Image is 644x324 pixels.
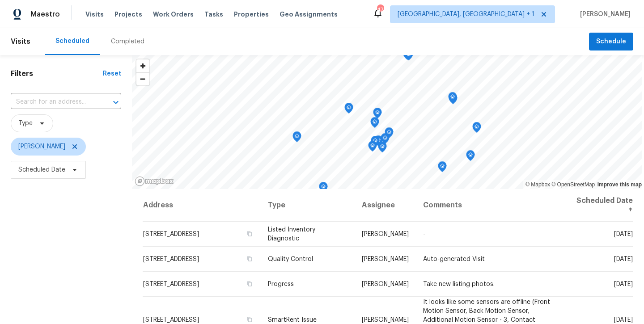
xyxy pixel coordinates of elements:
[525,181,550,188] a: Mapbox
[362,231,409,237] span: [PERSON_NAME]
[246,255,254,263] button: Copy Address
[85,10,104,19] span: Visits
[614,256,633,262] span: [DATE]
[143,316,199,323] span: [STREET_ADDRESS]
[136,59,149,72] button: Zoom in
[268,316,317,323] span: SmartRent Issue
[362,281,409,287] span: [PERSON_NAME]
[268,256,313,262] span: Quality Control
[466,150,475,164] div: Map marker
[381,133,390,147] div: Map marker
[374,135,383,149] div: Map marker
[438,161,447,175] div: Map marker
[403,49,412,63] div: Map marker
[11,32,30,51] span: Visits
[472,122,481,136] div: Map marker
[355,189,416,222] th: Assignee
[423,231,425,237] span: -
[153,10,194,19] span: Work Orders
[11,69,103,78] h1: Filters
[589,33,633,51] button: Schedule
[614,281,633,287] span: [DATE]
[373,108,382,122] div: Map marker
[551,181,595,188] a: OpenStreetMap
[143,281,199,287] span: [STREET_ADDRESS]
[55,37,89,46] div: Scheduled
[378,142,387,156] div: Map marker
[30,10,60,19] span: Maestro
[292,131,301,145] div: Map marker
[143,189,261,222] th: Address
[370,117,379,131] div: Map marker
[404,50,413,63] div: Map marker
[143,231,199,237] span: [STREET_ADDRESS]
[362,316,409,323] span: [PERSON_NAME]
[385,127,394,141] div: Map marker
[268,227,315,242] span: Listed Inventory Diagnostic
[416,189,563,222] th: Comments
[597,181,642,188] a: Improve this map
[204,11,223,17] span: Tasks
[18,142,65,151] span: [PERSON_NAME]
[11,95,96,109] input: Search for an address...
[234,10,269,19] span: Properties
[344,103,353,117] div: Map marker
[18,165,65,174] span: Scheduled Date
[143,256,199,262] span: [STREET_ADDRESS]
[132,55,642,189] canvas: Map
[423,256,485,262] span: Auto-generated Visit
[377,5,383,14] div: 47
[110,96,122,109] button: Open
[563,189,633,222] th: Scheduled Date ↑
[268,281,294,287] span: Progress
[246,230,254,238] button: Copy Address
[614,316,633,323] span: [DATE]
[614,231,633,237] span: [DATE]
[18,119,33,128] span: Type
[135,176,174,186] a: Mapbox homepage
[111,37,144,46] div: Completed
[114,10,142,19] span: Projects
[368,141,377,155] div: Map marker
[371,136,380,150] div: Map marker
[362,256,409,262] span: [PERSON_NAME]
[136,72,149,85] button: Zoom out
[576,10,631,19] span: [PERSON_NAME]
[449,93,458,107] div: Map marker
[246,315,254,323] button: Copy Address
[280,10,338,19] span: Geo Assignments
[423,281,495,287] span: Take new listing photos.
[261,189,355,222] th: Type
[103,69,121,78] div: Reset
[319,182,328,196] div: Map marker
[596,36,626,47] span: Schedule
[246,280,254,288] button: Copy Address
[448,92,457,106] div: Map marker
[398,10,534,19] span: [GEOGRAPHIC_DATA], [GEOGRAPHIC_DATA] + 1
